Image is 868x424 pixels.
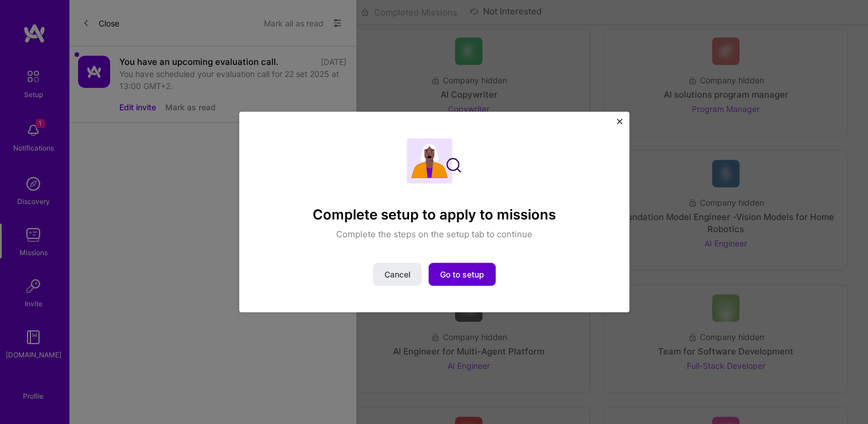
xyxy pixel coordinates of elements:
h4: Complete setup to apply to missions [313,207,556,223]
button: Close [617,119,622,131]
img: Complete setup illustration [407,138,461,184]
button: Cancel [373,263,422,286]
span: Go to setup [440,268,484,280]
span: Cancel [384,268,410,280]
p: Complete the steps on the setup tab to continue [336,228,532,240]
button: Go to setup [429,263,496,286]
